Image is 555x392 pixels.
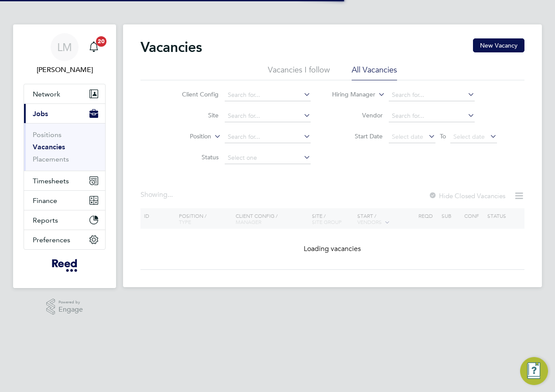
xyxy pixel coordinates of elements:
[140,38,202,56] h2: Vacancies
[453,133,485,141] span: Select date
[473,38,524,52] button: New Vacancy
[392,133,423,141] span: Select date
[24,104,105,123] button: Jobs
[389,110,475,122] input: Search for...
[33,236,70,244] span: Preferences
[520,357,548,385] button: Engage Resource Center
[24,84,105,103] button: Network
[96,36,106,47] span: 20
[85,33,103,61] a: 20
[24,65,106,75] span: Laura Millward
[225,131,311,143] input: Search for...
[325,90,375,99] label: Hiring Manager
[57,41,72,53] span: LM
[24,123,105,171] div: Jobs
[24,210,105,230] button: Reports
[52,258,77,272] img: freesy-logo-retina.png
[168,190,173,199] span: ...
[24,191,105,210] button: Finance
[24,171,105,190] button: Timesheets
[225,89,311,101] input: Search for...
[428,192,505,200] label: Hide Closed Vacancies
[332,132,383,140] label: Start Date
[13,24,116,288] nav: Main navigation
[33,216,58,224] span: Reports
[268,65,330,80] li: Vacancies I follow
[33,131,62,139] a: Positions
[437,131,449,142] span: To
[225,110,311,122] input: Search for...
[389,89,475,101] input: Search for...
[24,33,106,75] a: LM[PERSON_NAME]
[161,132,211,141] label: Position
[168,153,219,161] label: Status
[140,190,175,199] div: Showing
[58,299,83,306] span: Powered by
[24,258,106,272] a: Go to home page
[33,110,48,118] span: Jobs
[332,111,383,119] label: Vendor
[33,90,60,98] span: Network
[352,65,397,80] li: All Vacancies
[33,177,69,185] span: Timesheets
[168,90,219,98] label: Client Config
[33,143,65,151] a: Vacancies
[225,152,311,164] input: Select one
[46,299,83,315] a: Powered byEngage
[168,111,219,119] label: Site
[33,155,69,163] a: Placements
[58,306,83,313] span: Engage
[24,230,105,249] button: Preferences
[33,196,57,205] span: Finance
